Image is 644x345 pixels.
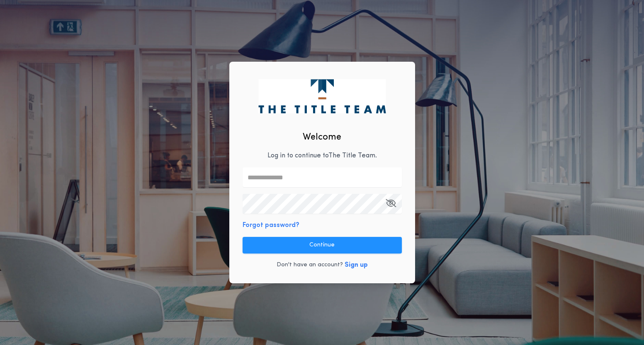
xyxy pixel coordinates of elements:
[345,260,368,270] button: Sign up
[243,220,299,230] button: Forgot password?
[303,130,341,144] h2: Welcome
[267,151,377,161] p: Log in to continue to The Title Team .
[277,261,343,269] p: Don't have an account?
[243,237,402,253] button: Continue
[258,79,386,113] img: logo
